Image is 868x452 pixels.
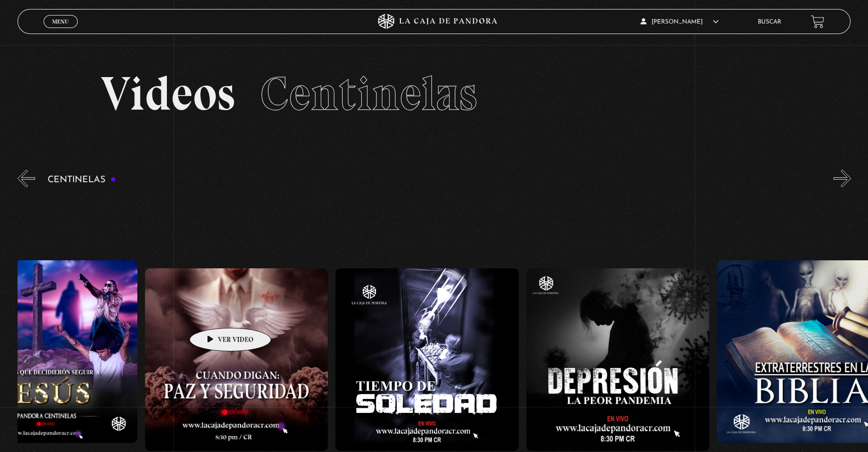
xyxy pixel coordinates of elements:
[811,15,824,29] a: View your shopping cart
[101,70,767,118] h2: Videos
[833,170,851,187] button: Next
[757,19,781,25] a: Buscar
[640,19,719,25] span: [PERSON_NAME]
[18,170,35,187] button: Previous
[48,175,116,185] h3: Centinelas
[49,27,72,34] span: Cerrar
[52,19,69,25] span: Menu
[260,65,477,122] span: Centinelas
